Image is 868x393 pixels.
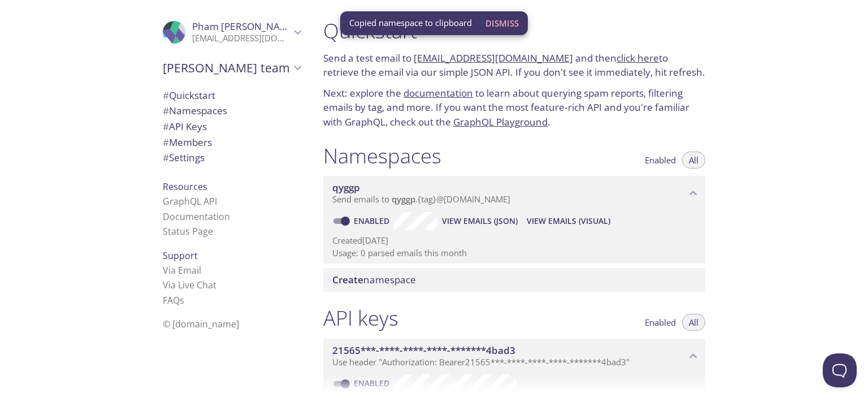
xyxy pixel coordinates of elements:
a: Via Email [163,264,201,277]
button: Enabled [638,314,683,331]
span: Create [332,273,363,286]
button: All [682,314,705,331]
a: Via Live Chat [163,279,216,291]
span: Support [163,249,198,262]
div: API Keys [154,119,310,135]
span: Copied namespace to clipboard [349,17,472,29]
h1: API keys [323,305,398,331]
a: Enabled [352,215,394,226]
a: GraphQL API [163,195,217,208]
div: Create namespace [323,268,705,292]
a: click here [617,51,659,64]
div: Quickstart [154,88,310,103]
span: View Emails (Visual) [527,214,610,228]
span: Namespaces [163,104,227,117]
span: qyggp [392,193,415,205]
button: Enabled [638,152,683,169]
span: [PERSON_NAME] team [163,60,290,76]
h1: Quickstart [323,18,705,44]
div: Pham's team [154,53,310,83]
div: Pham hoang [154,14,310,51]
a: Documentation [163,210,230,223]
span: # [163,104,169,117]
h1: Namespaces [323,143,441,169]
span: # [163,151,169,164]
a: GraphQL Playground [453,115,548,128]
span: Dismiss [485,16,519,31]
span: Quickstart [163,89,215,102]
p: Next: explore the to learn about querying spam reports, filtering emails by tag, and more. If you... [323,86,705,129]
span: qyggp [332,181,360,194]
span: View Emails (JSON) [442,214,518,228]
p: [EMAIL_ADDRESS][DOMAIN_NAME] [192,33,290,44]
span: # [163,136,169,149]
div: qyggp namespace [323,176,705,211]
span: Send emails to . {tag} @[DOMAIN_NAME] [332,193,510,205]
span: Resources [163,180,207,193]
span: Pham [PERSON_NAME] [192,20,297,33]
p: Created [DATE] [332,235,696,247]
div: Namespaces [154,103,310,119]
div: Team Settings [154,150,310,166]
span: # [163,89,169,102]
p: Usage: 0 parsed emails this month [332,247,696,259]
div: Members [154,135,310,150]
a: FAQ [163,294,184,306]
span: API Keys [163,120,207,133]
span: # [163,120,169,133]
p: Send a test email to and then to retrieve the email via our simple JSON API. If you don't see it ... [323,51,705,80]
button: View Emails (JSON) [437,212,522,230]
span: © [DOMAIN_NAME] [163,318,239,330]
a: documentation [403,87,473,100]
a: [EMAIL_ADDRESS][DOMAIN_NAME] [414,51,573,64]
span: Settings [163,151,205,164]
iframe: Help Scout Beacon - Open [823,353,857,387]
button: Dismiss [481,12,523,34]
a: Status Page [163,225,213,237]
span: namespace [332,273,416,286]
span: Members [163,136,212,149]
span: s [180,294,184,306]
button: All [682,152,705,169]
button: View Emails (Visual) [522,212,615,230]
